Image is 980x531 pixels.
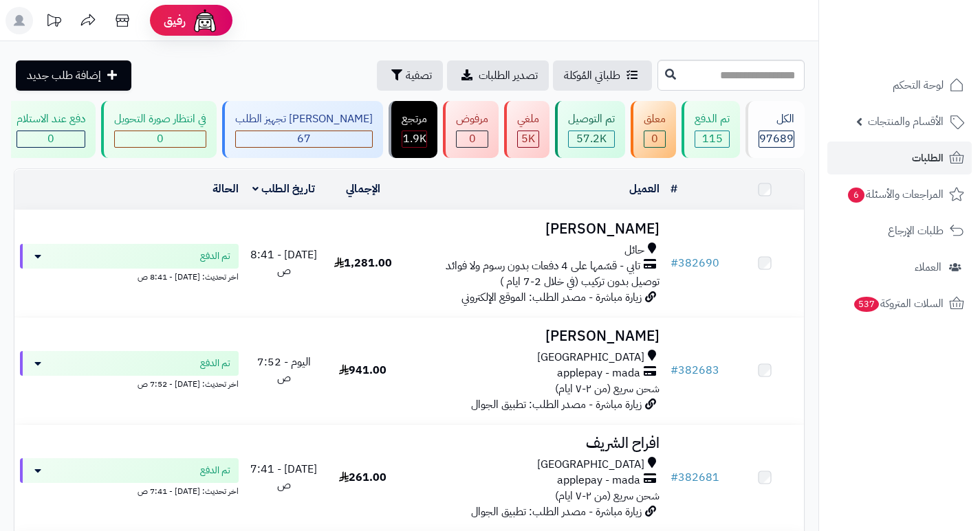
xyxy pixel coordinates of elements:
div: معلق [644,111,666,127]
span: 67 [297,131,311,147]
div: مرتجع [402,111,427,127]
a: الحالة [213,181,239,197]
a: طلباتي المُوكلة [553,60,652,91]
a: العملاء [827,251,972,284]
span: 0 [469,131,476,147]
h3: [PERSON_NAME] [408,328,660,344]
a: الكل97689 [743,101,807,158]
span: 0 [157,131,164,147]
div: في انتظار صورة التحويل [114,111,206,127]
span: 1,281.00 [334,255,392,271]
a: #382683 [671,362,719,379]
div: اخر تحديث: [DATE] - 8:41 ص [20,269,239,283]
a: تاريخ الطلب [252,181,315,197]
span: توصيل بدون تركيب (في خلال 2-7 ايام ) [500,273,660,290]
a: مرتجع 1.9K [386,101,440,158]
div: 0 [457,131,488,147]
span: [GEOGRAPHIC_DATA] [537,350,644,365]
span: زيارة مباشرة - مصدر الطلب: تطبيق الجوال [471,504,642,520]
span: المراجعات والأسئلة [847,185,944,204]
a: الإجمالي [346,181,380,197]
span: 0 [47,131,54,147]
div: اخر تحديث: [DATE] - 7:52 ص [20,376,239,390]
span: تم الدفع [200,249,230,263]
span: 0 [651,131,658,147]
a: دفع عند الاستلام 0 [1,101,98,158]
a: معلق 0 [628,101,679,158]
span: [DATE] - 8:41 ص [250,247,317,279]
span: تابي - قسّمها على 4 دفعات بدون رسوم ولا فوائد [446,258,640,274]
div: 0 [115,131,206,147]
a: المراجعات والأسئلة6 [827,178,972,211]
div: دفع عند الاستلام [17,111,85,127]
a: تم التوصيل 57.2K [552,101,628,158]
span: [GEOGRAPHIC_DATA] [537,457,644,473]
a: لوحة التحكم [827,69,972,102]
a: طلبات الإرجاع [827,214,972,247]
span: تصفية [406,67,432,84]
div: 0 [644,131,665,147]
h3: [PERSON_NAME] [408,221,660,237]
span: 5K [521,131,535,147]
a: تحديثات المنصة [36,7,71,38]
div: اخر تحديث: [DATE] - 7:41 ص [20,483,239,497]
a: العميل [629,181,660,197]
a: في انتظار صورة التحويل 0 [98,101,219,158]
span: applepay - mada [557,365,640,381]
div: تم الدفع [695,111,730,127]
div: الكل [759,111,794,127]
span: 115 [702,131,723,147]
img: ai-face.png [191,7,219,34]
h3: افراح الشريف [408,436,660,451]
a: ملغي 5K [501,101,552,158]
div: تم التوصيل [568,111,615,127]
a: إضافة طلب جديد [16,60,131,91]
span: شحن سريع (من ٢-٧ ايام) [555,381,660,397]
div: 67 [236,131,372,147]
span: طلباتي المُوكلة [564,67,620,84]
span: إضافة طلب جديد [27,67,101,84]
span: 1.9K [403,131,426,147]
a: تم الدفع 115 [679,101,743,158]
span: # [671,469,678,486]
span: 57.2K [576,131,607,147]
span: طلبات الإرجاع [888,221,944,240]
a: الطلبات [827,142,972,174]
span: 941.00 [339,362,386,379]
span: 537 [854,297,879,312]
a: #382681 [671,469,719,486]
span: لوحة التحكم [893,76,944,95]
span: تصدير الطلبات [479,67,538,84]
div: [PERSON_NAME] تجهيز الطلب [235,111,373,127]
div: ملغي [517,111,539,127]
a: مرفوض 0 [440,101,501,158]
span: [DATE] - 7:41 ص [250,461,317,493]
span: تم الدفع [200,357,230,370]
div: 5015 [518,131,538,147]
span: شحن سريع (من ٢-٧ ايام) [555,488,660,504]
button: تصفية [377,60,443,91]
span: 6 [848,188,864,203]
span: حائل [624,242,644,258]
div: 0 [17,131,85,147]
div: 57245 [569,131,614,147]
div: 1856 [402,131,426,147]
span: السلات المتروكة [853,294,944,313]
span: 97689 [759,131,794,147]
a: # [671,181,677,197]
div: مرفوض [456,111,488,127]
span: العملاء [915,258,941,277]
span: # [671,362,678,379]
a: تصدير الطلبات [447,60,549,91]
div: 115 [695,131,729,147]
span: الأقسام والمنتجات [868,112,944,131]
span: الطلبات [912,148,944,168]
span: زيارة مباشرة - مصدر الطلب: تطبيق الجوال [471,396,642,413]
span: applepay - mada [557,473,640,488]
a: السلات المتروكة537 [827,287,972,320]
span: تم الدفع [200,464,230,477]
span: 261.00 [339,469,386,486]
a: [PERSON_NAME] تجهيز الطلب 67 [219,101,386,158]
span: زيارة مباشرة - مصدر الطلب: الموقع الإلكتروني [461,289,642,306]
span: رفيق [164,12,186,29]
